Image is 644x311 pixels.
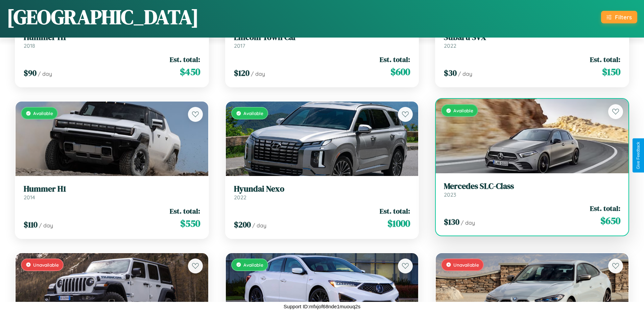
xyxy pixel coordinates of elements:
span: $ 110 [24,219,38,230]
span: / day [251,70,265,77]
span: Unavailable [453,262,479,268]
span: / day [252,222,266,229]
span: / day [39,222,53,229]
span: $ 200 [234,219,251,230]
span: Available [243,262,263,268]
span: Unavailable [33,262,59,268]
span: $ 90 [24,67,37,79]
span: $ 30 [444,67,457,79]
span: Est. total: [170,54,200,64]
span: 2022 [234,194,246,201]
span: $ 1000 [387,217,410,230]
h3: Mercedes SLC-Class [444,181,620,191]
span: $ 600 [390,65,410,79]
span: 2022 [444,42,456,49]
h3: Hummer H1 [24,32,200,42]
a: Hyundai Nexo2022 [234,184,410,201]
h1: [GEOGRAPHIC_DATA] [7,3,199,31]
span: $ 130 [444,216,459,227]
h3: Hyundai Nexo [234,184,410,194]
div: Filters [615,14,632,21]
span: 2023 [444,191,456,198]
a: Hummer H12014 [24,184,200,201]
h3: Lincoln Town Car [234,32,410,42]
div: Give Feedback [636,142,641,169]
span: Est. total: [590,54,620,64]
span: Est. total: [170,206,200,216]
span: Available [33,110,53,116]
span: $ 120 [234,67,249,79]
a: Subaru SVX2022 [444,32,620,49]
p: Support ID: mfxjof68nde1muouq2s [284,302,361,311]
span: $ 450 [180,65,200,79]
span: 2018 [24,42,35,49]
h3: Subaru SVX [444,32,620,42]
span: Est. total: [380,206,410,216]
span: 2014 [24,194,35,201]
a: Mercedes SLC-Class2023 [444,181,620,198]
span: $ 550 [180,217,200,230]
span: $ 150 [602,65,620,79]
span: Available [453,108,473,113]
span: Est. total: [590,203,620,213]
span: / day [38,70,52,77]
span: $ 650 [600,214,620,227]
span: / day [458,70,472,77]
button: Filters [601,11,637,23]
a: Hummer H12018 [24,32,200,49]
span: / day [461,219,475,226]
span: Est. total: [380,54,410,64]
a: Lincoln Town Car2017 [234,32,410,49]
span: Available [243,110,263,116]
span: 2017 [234,42,245,49]
h3: Hummer H1 [24,184,200,194]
